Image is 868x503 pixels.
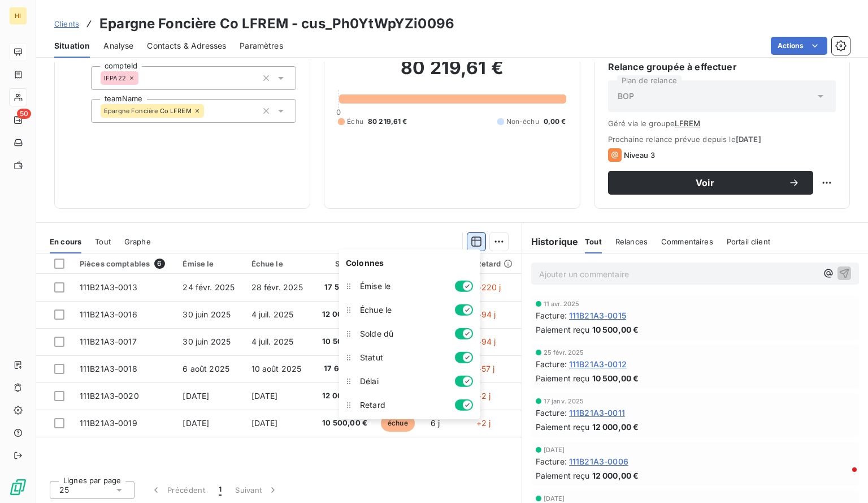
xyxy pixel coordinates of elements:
h6: Historique [522,235,579,248]
span: +94 j [476,309,496,319]
span: Délai [360,376,446,387]
span: Paiement reçu [536,372,590,384]
button: LFREM [675,119,700,128]
span: 6 j [431,418,440,428]
h2: 80 219,61 € [338,57,566,91]
span: BOP [618,91,634,102]
span: 6 [154,259,164,269]
span: échue [381,415,415,432]
span: 12 000,00 € [592,421,639,433]
span: 24 févr. 2025 [183,282,235,292]
span: Clients [54,19,79,28]
input: Ajouter une valeur [204,106,213,116]
button: Voir [608,171,813,195]
div: HI [9,7,27,25]
span: +94 j [476,337,496,346]
span: Contacts & Adresses [147,40,226,51]
span: Échu [347,117,363,127]
li: Délai [341,369,478,393]
div: Pièces comptables [80,259,170,269]
a: Clients [54,18,79,29]
span: 111B21A3-0016 [80,309,137,319]
li: Statut [341,346,478,369]
span: 111B21A3-0017 [80,337,137,346]
span: 17 janv. 2025 [544,398,584,405]
button: Précédent [144,478,212,502]
li: Échue le [341,298,478,322]
span: 12 000,00 € [320,390,367,402]
span: 25 févr. 2025 [544,349,584,356]
span: +220 j [476,282,501,292]
span: 4 juil. 2025 [251,337,294,346]
span: 1 [219,484,222,496]
span: 4 juil. 2025 [251,309,294,319]
div: Échue le [251,259,306,268]
span: +2 j [476,418,491,428]
div: Retard [476,259,515,268]
h6: Relance groupée à effectuer [608,60,836,74]
span: 12 000,00 € [592,470,639,481]
span: Voir [622,178,788,187]
button: Actions [771,37,827,55]
span: Géré via le groupe [608,119,836,128]
span: 25 [59,484,69,496]
span: 10 500,00 € [320,336,367,347]
span: 111B21A3-0015 [569,309,626,321]
span: 111B21A3-0011 [569,407,625,419]
span: Paiement reçu [536,421,590,433]
li: Émise le [341,274,478,298]
div: Solde dû [320,259,367,268]
span: Graphe [124,237,151,246]
span: Tout [585,237,602,246]
span: [DATE] [183,391,209,401]
span: +57 j [476,364,495,373]
span: 12 000,00 € [320,309,367,320]
span: Paiement reçu [536,324,590,336]
input: Ajouter une valeur [138,73,147,83]
h3: Epargne Foncière Co LFREM - cus_Ph0YtWpYZi0096 [99,14,454,34]
span: 111B21A3-0018 [80,364,137,373]
span: Relances [615,237,648,246]
span: Retard [360,399,446,411]
button: Suivant [228,478,285,502]
span: [DATE] [251,391,278,401]
span: 11 avr. 2025 [544,300,580,307]
span: Situation [54,40,90,51]
span: Non-échu [506,117,539,127]
span: 30 juin 2025 [183,337,231,346]
span: 17 664,07 € [320,363,367,375]
span: Paramètres [240,40,283,51]
span: Facture : [536,309,567,321]
span: 111B21A3-0013 [80,282,137,292]
span: Paiement reçu [536,470,590,481]
span: [DATE] [736,135,761,144]
span: [DATE] [544,446,565,453]
span: Tout [95,237,111,246]
span: 50 [17,109,31,119]
span: 6 août 2025 [183,364,229,373]
span: Émise le [360,281,446,292]
li: Retard [341,393,478,417]
iframe: Intercom live chat [830,465,857,492]
span: Analyse [103,40,133,51]
span: Prochaine relance prévue depuis le [608,135,836,144]
span: Epargne Foncière Co LFREM [104,108,192,114]
span: Niveau 3 [624,151,655,160]
span: 111B21A3-0012 [569,358,627,370]
span: Commentaires [661,237,713,246]
span: 80 219,61 € [368,117,407,127]
span: 30 juin 2025 [183,309,231,319]
span: 111B21A3-0006 [569,455,628,467]
span: Facture : [536,358,567,370]
span: 0 [336,108,341,117]
span: Solde dû [360,328,446,339]
li: Solde dû [341,322,478,346]
button: 1 [212,478,228,502]
span: 10 500,00 € [592,372,639,384]
span: 111B21A3-0019 [80,418,137,428]
span: 28 févr. 2025 [251,282,303,292]
span: Portail client [727,237,770,246]
span: 10 août 2025 [251,364,302,373]
span: En cours [50,237,81,246]
span: [DATE] [544,495,565,502]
